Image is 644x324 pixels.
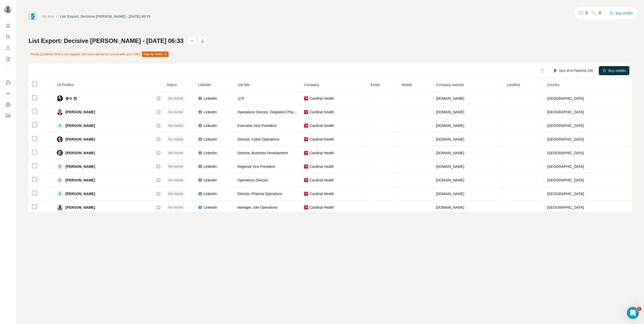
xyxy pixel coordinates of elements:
[237,205,278,209] span: Manager, Site Operations
[4,32,12,41] button: Search
[304,178,308,182] img: company-logo
[198,165,202,169] img: LinkedIn logo
[204,191,217,196] span: LinkedIn
[198,96,202,100] img: LinkedIn logo
[57,164,63,170] div: D
[65,164,95,169] span: [PERSON_NAME]
[4,21,12,30] button: Quick start
[237,137,279,141] span: Director, Cyber Operations
[436,110,464,114] span: [DOMAIN_NAME]
[547,151,584,155] span: [GEOGRAPHIC_DATA]
[168,205,183,210] span: Not started
[168,96,183,101] span: Not started
[198,83,211,87] span: LinkedIn
[204,164,217,169] span: LinkedIn
[547,178,584,182] span: [GEOGRAPHIC_DATA]
[310,205,334,210] span: Cardinal Health
[4,55,12,64] button: My lists
[198,110,202,114] img: LinkedIn logo
[57,136,63,142] img: Avatar
[168,137,183,142] span: Not started
[167,83,177,87] span: Status
[204,123,217,128] span: LinkedIn
[65,150,95,155] span: [PERSON_NAME]
[65,110,95,115] span: [PERSON_NAME]
[57,191,63,197] div: E
[637,307,641,311] span: 1
[436,83,464,87] span: Company website
[29,37,183,45] h1: List Export: Decisive [PERSON_NAME] - [DATE] 06:33
[57,83,73,87] span: 19 Profiles
[547,192,584,196] span: [GEOGRAPHIC_DATA]
[204,178,217,183] span: LinkedIn
[204,137,217,142] span: LinkedIn
[142,51,169,57] button: Map my fields
[65,191,95,196] span: [PERSON_NAME]
[547,124,584,128] span: [GEOGRAPHIC_DATA]
[204,110,217,115] span: LinkedIn
[57,109,63,115] img: Avatar
[304,137,308,141] img: company-logo
[65,96,77,101] span: 종수 한
[65,123,95,128] span: [PERSON_NAME]
[168,192,183,196] span: Not started
[237,165,275,169] span: Regional Vice President
[168,164,183,169] span: Not started
[310,137,334,142] span: Cardinal Health
[168,123,183,128] span: Not started
[237,83,250,87] span: Job title
[237,151,288,155] span: Director, Business Development
[198,151,202,155] img: LinkedIn logo
[507,83,520,87] span: Landline
[65,137,95,142] span: [PERSON_NAME]
[57,123,63,129] div: A
[57,14,58,19] li: /
[204,205,217,210] span: LinkedIn
[4,111,12,120] button: Feedback
[436,178,464,182] span: [DOMAIN_NAME]
[65,178,95,183] span: [PERSON_NAME]
[29,12,37,21] img: Surfe Logo
[310,96,334,101] span: Cardinal Health
[188,37,196,45] button: actions
[585,10,588,16] p: 0
[237,110,317,114] span: Operations Director, Outpatient Pharmacy Services
[198,178,202,182] img: LinkedIn logo
[4,78,12,87] button: Use Surfe on LinkedIn
[402,83,412,87] span: Mobile
[198,137,202,141] img: LinkedIn logo
[599,10,601,16] p: 0
[4,100,12,109] button: Dashboard
[42,14,54,18] a: My lists
[60,14,150,19] div: List Export: Decisive [PERSON_NAME] - [DATE] 06:33
[547,110,584,114] span: [GEOGRAPHIC_DATA]
[198,124,202,128] img: LinkedIn logo
[436,205,464,209] span: [DOMAIN_NAME]
[547,83,559,87] span: Country
[304,124,308,128] img: company-logo
[304,192,308,196] img: company-logo
[304,110,308,114] img: company-logo
[627,307,639,319] iframe: Intercom live chat
[436,192,464,196] span: [DOMAIN_NAME]
[549,67,596,74] button: Sync all to Pipedrive (19)
[310,164,334,169] span: Cardinal Health
[436,165,464,169] span: [DOMAIN_NAME]
[168,178,183,182] span: Not started
[304,96,308,100] img: company-logo
[304,205,308,209] img: company-logo
[65,205,95,210] span: [PERSON_NAME]
[371,83,380,87] span: Email
[436,137,464,141] span: [DOMAIN_NAME]
[204,96,217,101] span: LinkedIn
[168,151,183,155] span: Not started
[310,150,334,155] span: Cardinal Health
[57,204,63,210] img: Avatar
[599,66,629,75] button: Buy credits
[168,110,183,114] span: Not started
[436,96,464,100] span: [DOMAIN_NAME]
[237,124,277,128] span: Executive Vice President
[609,10,633,17] button: Buy credits
[436,124,464,128] span: [DOMAIN_NAME]
[4,5,12,13] img: Avatar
